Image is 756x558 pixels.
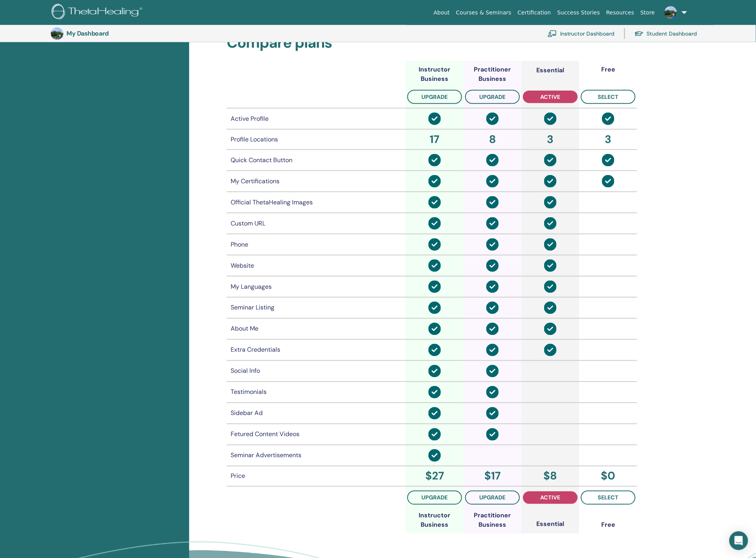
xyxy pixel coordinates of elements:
[428,154,441,166] img: circle-check-solid.svg
[486,407,499,420] img: circle-check-solid.svg
[523,131,578,148] div: 3
[422,93,448,100] span: upgrade
[544,154,557,166] img: circle-check-solid.svg
[231,240,402,249] div: Phone
[231,367,402,376] div: Social Info
[231,114,402,123] div: Active Profile
[486,281,499,293] img: circle-check-solid.svg
[486,217,499,230] img: circle-check-solid.svg
[465,90,520,104] button: upgrade
[465,491,520,505] button: upgrade
[603,5,638,20] a: Resources
[231,135,402,144] div: Profile Locations
[581,468,636,485] div: $ 0
[581,90,636,104] button: select
[486,113,499,125] img: circle-check-solid.svg
[541,93,561,100] span: active
[486,196,499,209] img: circle-check-solid.svg
[486,154,499,166] img: circle-check-solid.svg
[428,302,441,314] img: circle-check-solid.svg
[523,492,578,504] button: active
[634,30,644,37] img: graduation-cap.svg
[428,365,441,377] img: circle-check-solid.svg
[486,428,499,441] img: circle-check-solid.svg
[406,65,464,84] div: Instructor Business
[544,113,557,125] img: circle-check-solid.svg
[480,93,506,100] span: upgrade
[231,282,402,292] div: My Languages
[523,468,578,485] div: $ 8
[406,511,464,530] div: Instructor Business
[407,90,462,104] button: upgrade
[544,281,557,293] img: circle-check-solid.svg
[537,66,564,75] div: Essential
[581,131,636,148] div: 3
[422,494,448,501] span: upgrade
[523,91,578,103] button: active
[231,409,402,418] div: Sidebar Ad
[428,449,441,462] img: circle-check-solid.svg
[227,34,637,52] h2: Compare plans
[602,154,614,166] img: circle-check-solid.svg
[453,5,515,20] a: Courses & Seminars
[602,175,614,188] img: circle-check-solid.svg
[231,261,402,270] div: Website
[428,407,441,420] img: circle-check-solid.svg
[428,281,441,293] img: circle-check-solid.svg
[407,491,462,505] button: upgrade
[554,5,603,20] a: Success Stories
[544,175,557,188] img: circle-check-solid.svg
[428,428,441,441] img: circle-check-solid.svg
[486,259,499,272] img: circle-check-solid.svg
[486,323,499,335] img: circle-check-solid.svg
[544,196,557,209] img: circle-check-solid.svg
[66,30,145,37] h3: My Dashboard
[486,386,499,399] img: circle-check-solid.svg
[231,177,402,186] div: My Certifications
[480,494,506,501] span: upgrade
[428,259,441,272] img: circle-check-solid.svg
[231,324,402,334] div: About Me
[428,217,441,230] img: circle-check-solid.svg
[486,238,499,251] img: circle-check-solid.svg
[537,520,564,529] div: Essential
[428,323,441,335] img: circle-check-solid.svg
[428,175,441,188] img: circle-check-solid.svg
[729,531,748,550] div: Open Intercom Messenger
[465,468,520,485] div: $ 17
[544,217,557,230] img: circle-check-solid.svg
[544,302,557,314] img: circle-check-solid.svg
[486,365,499,377] img: circle-check-solid.svg
[428,113,441,125] img: circle-check-solid.svg
[541,494,561,501] span: active
[464,65,521,84] div: Practitioner Business
[51,27,63,40] img: default.jpg
[602,113,614,125] img: circle-check-solid.svg
[486,175,499,188] img: circle-check-solid.svg
[231,388,402,397] div: Testimonials
[601,65,615,74] div: Free
[231,156,402,165] div: Quick Contact Button
[581,491,636,505] button: select
[544,238,557,251] img: circle-check-solid.svg
[231,345,402,355] div: Extra Credentials
[638,5,658,20] a: Store
[428,196,441,209] img: circle-check-solid.svg
[548,30,557,37] img: chalkboard-teacher.svg
[548,25,615,42] a: Instructor Dashboard
[598,93,619,100] span: select
[407,468,462,485] div: $ 27
[665,6,677,19] img: default.jpg
[231,451,402,460] div: Seminar Advertisements
[407,131,462,148] div: 17
[486,302,499,314] img: circle-check-solid.svg
[464,511,521,530] div: Practitioner Business
[634,25,697,42] a: Student Dashboard
[486,344,499,356] img: circle-check-solid.svg
[231,198,402,207] div: Official ThetaHealing Images
[428,344,441,356] img: circle-check-solid.svg
[465,131,520,148] div: 8
[544,344,557,356] img: circle-check-solid.svg
[544,259,557,272] img: circle-check-solid.svg
[231,303,402,313] div: Seminar Listing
